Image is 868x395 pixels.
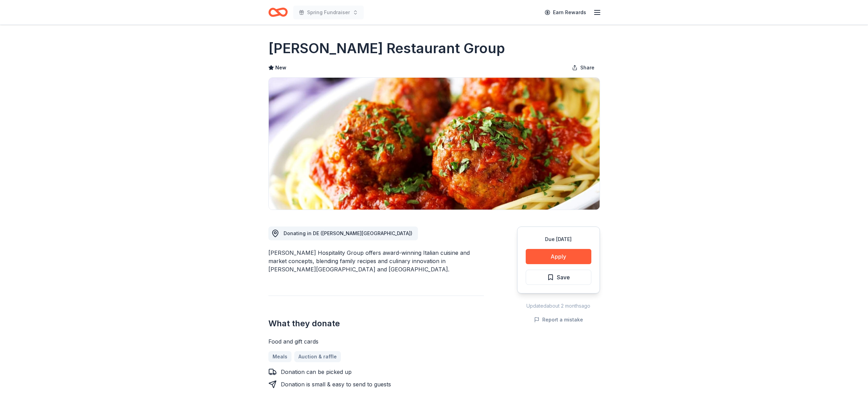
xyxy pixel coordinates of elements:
[268,351,292,362] a: Meals
[534,316,583,324] button: Report a mistake
[580,64,594,72] span: Share
[557,273,570,282] span: Save
[526,249,591,264] button: Apply
[269,78,600,210] img: Image for DiFebo's Restaurant Group
[268,249,484,273] div: [PERSON_NAME] Hospitality Group offers award-winning Italian cuisine and market concepts, blendin...
[294,351,341,362] a: Auction & raffle
[566,61,600,75] button: Share
[268,4,288,20] a: Home
[275,64,286,72] span: New
[281,368,352,376] div: Donation can be picked up
[526,235,591,243] div: Due [DATE]
[526,270,591,285] button: Save
[517,302,600,310] div: Updated about 2 months ago
[293,6,364,19] button: Spring Fundraiser
[281,380,391,388] div: Donation is small & easy to send to guests
[541,6,590,19] a: Earn Rewards
[268,39,505,58] h1: [PERSON_NAME] Restaurant Group
[268,318,484,329] h2: What they donate
[284,230,412,236] span: Donating in DE ([PERSON_NAME][GEOGRAPHIC_DATA])
[307,8,350,17] span: Spring Fundraiser
[268,337,484,346] div: Food and gift cards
